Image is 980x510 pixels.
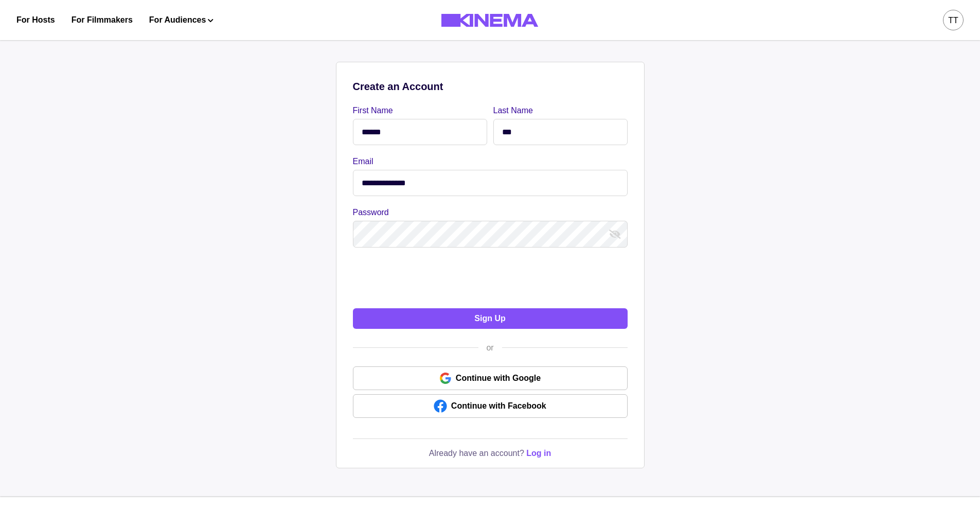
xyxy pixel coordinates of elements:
a: Already have an account? Log in [429,447,551,460]
p: Create an Account [353,79,628,94]
label: First Name [353,104,481,117]
div: or [478,342,502,354]
a: For Hosts [16,14,55,26]
iframe: reCAPTCHA [353,258,509,298]
span: Log in [526,449,551,458]
a: For Filmmakers [72,14,133,26]
a: Continue with Facebook [353,394,628,418]
button: Sign Up [353,308,628,329]
button: For Audiences [149,14,213,26]
label: Last Name [493,104,621,117]
button: show password [607,226,623,242]
label: Email [353,155,621,168]
a: Continue with Google [353,366,628,390]
div: TT [948,14,958,27]
label: Password [353,206,621,219]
